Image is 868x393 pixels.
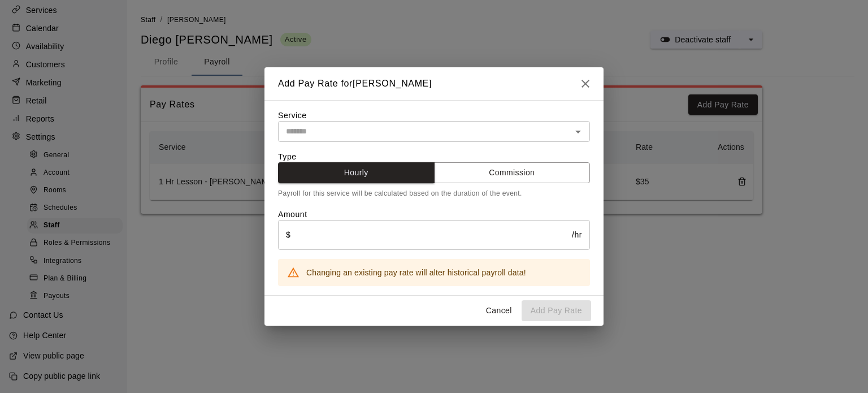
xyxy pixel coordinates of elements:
button: Hourly [278,162,435,183]
p: $ [286,229,290,241]
button: Cancel [481,300,517,321]
span: Payroll for this service will be calculated based on the duration of the event. [278,189,522,197]
h2: Add Pay Rate for [PERSON_NAME] [264,67,445,100]
button: Open [570,124,586,140]
div: Changing an existing pay rate will alter historical payroll data! [306,262,526,283]
button: Commission [434,162,591,183]
label: Service [278,111,307,120]
label: Type [278,152,297,161]
p: /hr [572,229,582,241]
div: outlined primary button group [278,162,590,183]
label: Amount [278,210,307,219]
